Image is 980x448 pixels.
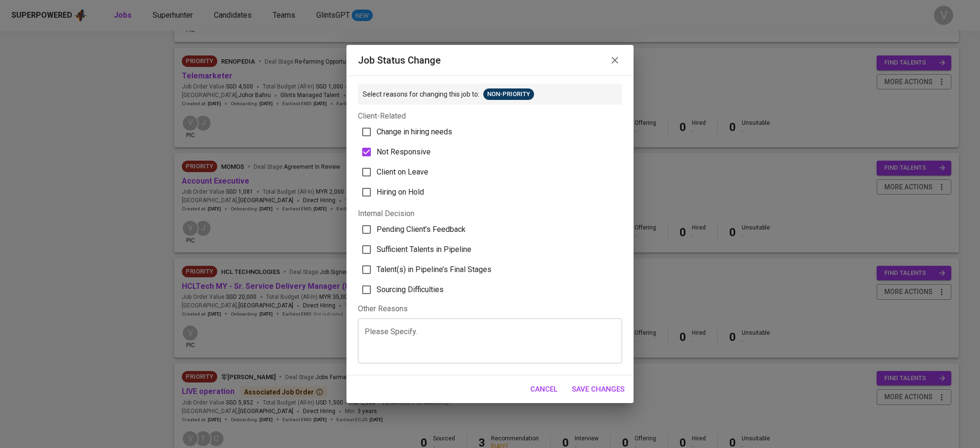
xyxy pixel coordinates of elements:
h6: Job status change [358,53,441,68]
p: Internal Decision [358,208,622,219]
span: Not Responsive [377,146,431,158]
span: Save Changes [572,383,624,395]
div: Other Reasons [358,304,622,315]
span: Change in hiring needs [377,126,452,138]
span: Sourcing Difficulties [377,284,444,295]
p: Select reasons for changing this job to: [363,89,479,99]
span: Non-Priority [483,90,534,99]
button: Save Changes [567,379,630,399]
span: Cancel [530,383,557,395]
span: Hiring on Hold [377,186,424,198]
button: Cancel [525,379,563,399]
span: Talent(s) in Pipeline’s Final Stages [377,264,491,275]
span: Sufficient Talents in Pipeline [377,244,471,255]
span: Client on Leave [377,166,428,178]
p: Client-Related [358,110,622,122]
span: Pending Client’s Feedback [377,224,466,235]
